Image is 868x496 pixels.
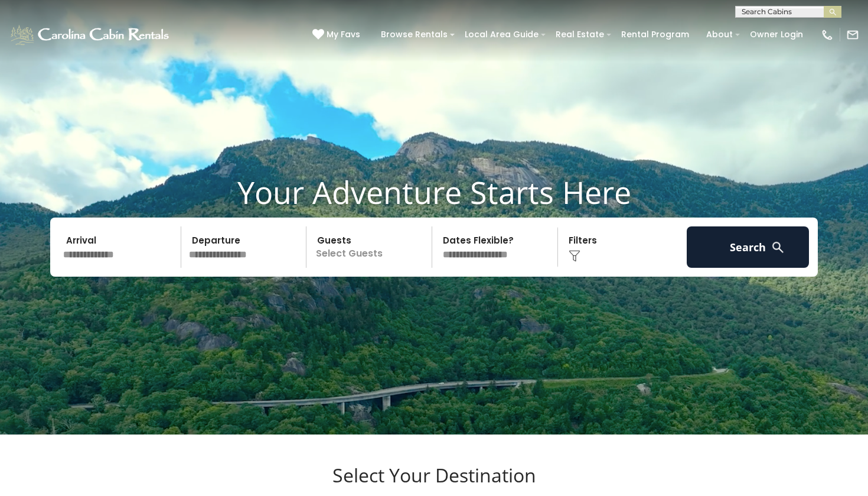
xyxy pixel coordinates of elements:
[312,28,363,41] a: My Favs
[821,28,834,41] img: phone-regular-white.png
[310,226,432,268] p: Select Guests
[615,25,695,44] a: Rental Program
[327,28,360,41] span: My Favs
[550,25,610,44] a: Real Estate
[459,25,544,44] a: Local Area Guide
[569,250,580,262] img: filter--v1.png
[687,226,809,268] button: Search
[9,174,859,210] h1: Your Adventure Starts Here
[9,23,172,47] img: White-1-1-2.png
[771,240,785,255] img: search-regular-white.png
[744,25,809,44] a: Owner Login
[700,25,739,44] a: About
[375,25,453,44] a: Browse Rentals
[846,28,859,41] img: mail-regular-white.png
